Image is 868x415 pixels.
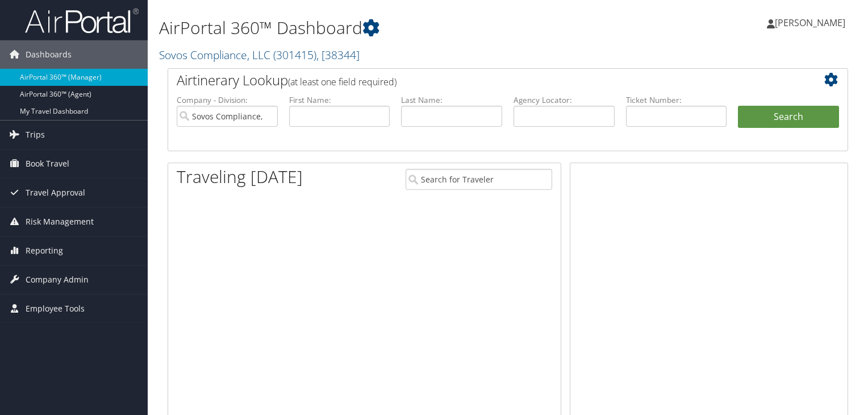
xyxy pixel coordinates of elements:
input: Search for Traveler [406,169,552,190]
label: Ticket Number: [626,94,727,106]
label: Agency Locator: [514,94,615,106]
span: [PERSON_NAME] [775,16,845,29]
label: Company - Division: [177,94,278,106]
span: Trips [26,121,45,149]
label: Last Name: [401,94,502,106]
span: ( 301415 ) [273,47,316,63]
label: First Name: [289,94,390,106]
a: [PERSON_NAME] [767,6,857,40]
img: airportal-logo.png [25,7,139,34]
a: Sovos Compliance, LLC [159,47,360,63]
span: Employee Tools [26,294,85,323]
span: (at least one field required) [288,76,397,88]
span: Book Travel [26,150,69,178]
span: Risk Management [26,208,94,236]
h1: Traveling [DATE] [177,165,303,189]
button: Search [738,106,839,128]
span: , [ 38344 ] [316,47,360,63]
span: Travel Approval [26,179,85,207]
span: Dashboards [26,40,72,69]
span: Reporting [26,236,63,265]
h1: AirPortal 360™ Dashboard [159,16,624,40]
h2: Airtinerary Lookup [177,70,782,90]
span: Company Admin [26,265,89,294]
